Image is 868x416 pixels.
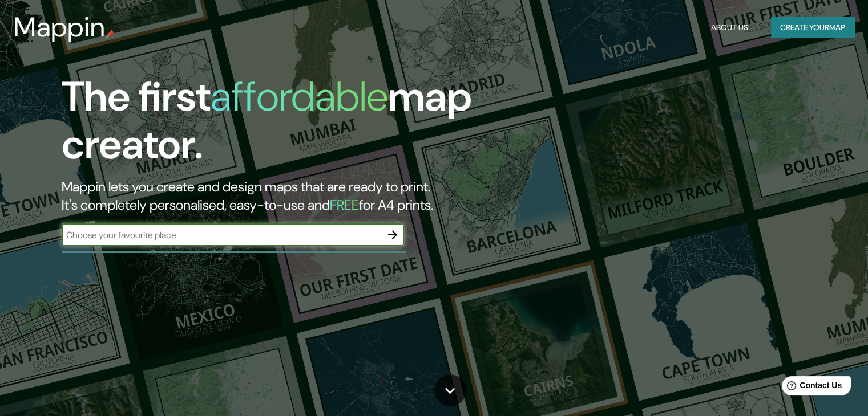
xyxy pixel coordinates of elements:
[706,17,753,38] button: About Us
[330,196,359,214] h5: FREE
[14,11,106,43] h3: Mappin
[62,73,496,178] h1: The first map creator.
[771,17,854,38] button: Create yourmap
[106,30,115,39] img: mappin-pin
[766,372,855,403] iframe: Help widget launcher
[211,70,388,123] h1: affordable
[62,178,496,214] h2: Mappin lets you create and design maps that are ready to print. It's completely personalised, eas...
[62,229,381,242] input: Choose your favourite place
